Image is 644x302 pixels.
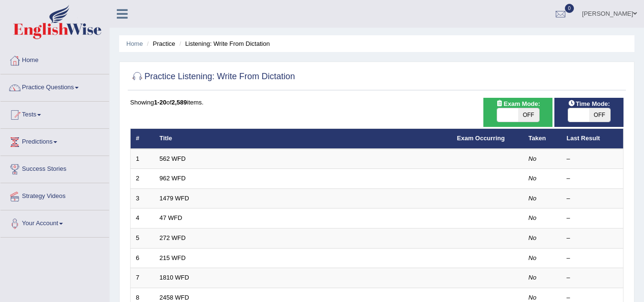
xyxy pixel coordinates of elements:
div: – [567,194,618,203]
li: Practice [144,39,175,48]
div: – [567,273,618,282]
a: Strategy Videos [0,183,109,207]
span: Time Mode: [564,99,614,109]
div: Show exams occurring in exams [483,98,552,127]
a: 272 WFD [160,234,186,241]
em: No [529,234,537,241]
div: – [567,214,618,223]
b: 1-20 [154,99,166,106]
span: Exam Mode: [492,99,543,109]
a: Practice Questions [0,74,109,98]
span: OFF [589,108,610,122]
em: No [529,254,537,261]
a: Home [126,40,143,47]
b: 2,589 [172,99,187,106]
td: 2 [131,169,154,189]
div: – [567,155,618,164]
a: 2458 WFD [160,294,189,301]
a: 47 WFD [160,214,183,221]
a: 215 WFD [160,254,186,261]
div: Showing of items. [130,98,624,107]
li: Listening: Write From Dictation [177,39,270,48]
th: Last Result [562,129,624,149]
span: 0 [565,4,574,13]
a: 562 WFD [160,155,186,162]
a: Your Account [0,210,109,234]
a: 1810 WFD [160,274,189,281]
a: Predictions [0,129,109,153]
a: Exam Occurring [457,135,505,142]
td: 7 [131,268,154,288]
h2: Practice Listening: Write From Dictation [130,70,295,84]
em: No [529,294,537,301]
th: Title [154,129,452,149]
div: – [567,234,618,243]
a: 1479 WFD [160,195,189,202]
td: 1 [131,149,154,169]
em: No [529,274,537,281]
a: Home [0,47,109,71]
a: 962 WFD [160,175,186,182]
em: No [529,175,537,182]
th: Taken [523,129,562,149]
td: 3 [131,188,154,208]
span: OFF [518,108,539,122]
a: Success Stories [0,156,109,180]
em: No [529,155,537,162]
th: # [131,129,154,149]
em: No [529,195,537,202]
a: Tests [0,102,109,125]
div: – [567,174,618,183]
td: 4 [131,208,154,229]
td: 6 [131,248,154,268]
div: – [567,254,618,263]
em: No [529,214,537,221]
td: 5 [131,229,154,249]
